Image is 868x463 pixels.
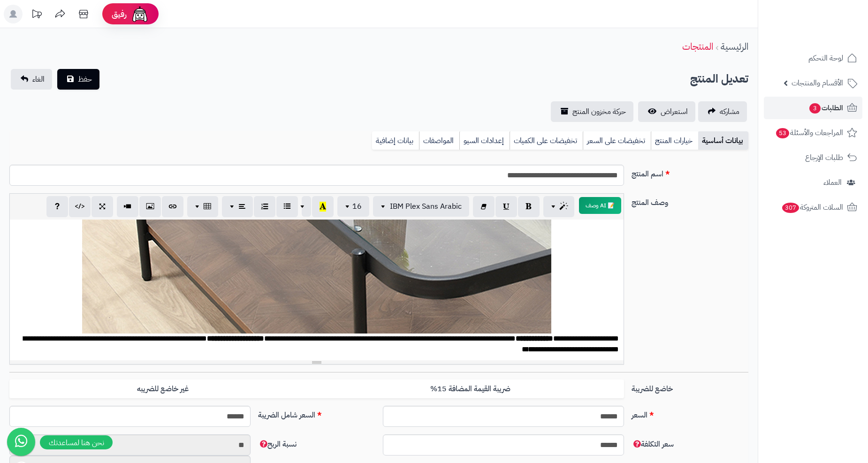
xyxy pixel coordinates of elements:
span: رفيق [112,8,127,20]
span: IBM Plex Sans Arabic [390,201,462,212]
span: المراجعات والأسئلة [775,126,843,139]
span: نسبة الربح [258,439,297,450]
button: 📝 AI وصف [579,197,621,214]
label: اسم المنتج [628,165,752,180]
a: الرئيسية [721,39,748,53]
a: الطلبات3 [764,97,862,119]
label: وصف المنتج [628,193,752,208]
button: حفظ [57,69,99,90]
a: تخفيضات على السعر [583,131,651,150]
img: ai-face.png [130,5,149,23]
a: السلات المتروكة307 [764,196,862,219]
a: العملاء [764,171,862,194]
button: IBM Plex Sans Arabic [373,196,469,217]
a: إعدادات السيو [459,131,510,150]
a: تحديثات المنصة [25,5,48,26]
a: خيارات المنتج [651,131,698,150]
a: الغاء [11,69,52,90]
a: المراجعات والأسئلة53 [764,121,862,144]
span: 53 [776,128,789,138]
span: الأقسام والمنتجات [792,76,843,90]
span: الطلبات [808,101,843,114]
label: السعر شامل الضريبة [254,406,379,421]
span: حفظ [78,74,92,85]
span: الغاء [32,74,45,85]
span: سعر التكلفة [632,439,674,450]
span: مشاركه [720,106,739,117]
label: خاضع للضريبة [628,380,752,395]
a: مشاركه [698,101,747,122]
span: 3 [809,103,821,114]
h2: تعديل المنتج [690,69,748,89]
a: المنتجات [682,39,713,53]
a: بيانات أساسية [698,131,748,150]
a: لوحة التحكم [764,47,862,69]
a: حركة مخزون المنتج [551,101,633,122]
a: المواصفات [419,131,459,150]
a: استعراض [638,101,695,122]
img: logo-2.png [804,25,859,45]
span: السلات المتروكة [781,201,843,214]
label: السعر [628,406,752,421]
a: تخفيضات على الكميات [510,131,583,150]
span: 307 [782,203,799,213]
span: 16 [352,201,362,212]
span: لوحة التحكم [808,52,843,65]
a: بيانات إضافية [372,131,419,150]
button: 16 [337,196,369,217]
label: غير خاضع للضريبه [9,380,317,399]
span: استعراض [661,106,688,117]
label: ضريبة القيمة المضافة 15% [317,380,624,399]
a: طلبات الإرجاع [764,146,862,169]
span: حركة مخزون المنتج [572,106,626,117]
span: طلبات الإرجاع [805,151,843,164]
span: العملاء [823,176,842,189]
